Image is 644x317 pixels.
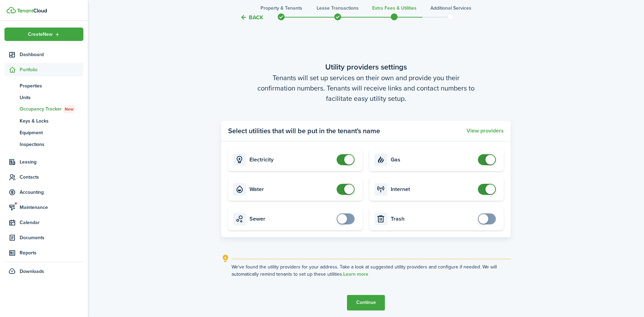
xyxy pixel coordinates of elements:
[20,173,83,181] span: Contacts
[28,32,53,37] span: Create New
[4,28,83,41] button: Open menu
[221,61,511,73] wizard-step-header-title: Utility providers settings
[65,106,73,112] span: New
[20,82,83,89] span: Properties
[4,103,83,115] a: Occupancy TrackerNew
[20,234,83,241] span: Documents
[20,51,83,58] span: Dashboard
[7,7,16,13] img: TenantCloud
[467,128,504,134] button: View providers
[221,73,511,104] wizard-step-header-description: Tenants will set up services on their own and provide you their confirmation numbers. Tenants wil...
[4,127,83,138] a: Equipment
[372,4,417,12] h3: Extra fees & Utilities
[20,189,83,196] span: Accounting
[391,186,474,192] card-title: Internet
[20,66,83,73] span: Portfolio
[228,126,380,136] panel-main-title: Select utilities that will be put in the tenant's name
[391,157,474,163] card-title: Gas
[4,138,83,150] a: Inspections
[20,129,83,136] span: Equipment
[20,219,83,226] span: Calendar
[20,268,44,275] span: Downloads
[20,117,83,125] span: Keys & Locks
[4,246,83,260] a: Reports
[249,186,333,192] card-title: Water
[4,80,83,92] a: Properties
[240,14,263,21] button: Back
[343,272,368,277] a: Learn more
[249,157,333,163] card-title: Electricity
[20,204,83,211] span: Maintenance
[20,249,83,256] span: Reports
[232,263,511,278] explanation-description: We've found the utility providers for your address. Take a look at suggested utility providers an...
[317,4,359,12] h3: Lease Transactions
[430,4,471,12] h3: Additional Services
[20,141,83,148] span: Inspections
[347,295,385,310] button: Continue
[4,92,83,103] a: Units
[20,158,83,166] span: Leasing
[221,254,230,263] i: outline
[4,48,83,61] a: Dashboard
[4,115,83,127] a: Keys & Locks
[17,9,47,13] img: TenantCloud
[260,4,302,12] h3: Property & Tenants
[391,216,474,222] card-title: Trash
[20,105,83,113] span: Occupancy Tracker
[249,216,333,222] card-title: Sewer
[20,94,83,101] span: Units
